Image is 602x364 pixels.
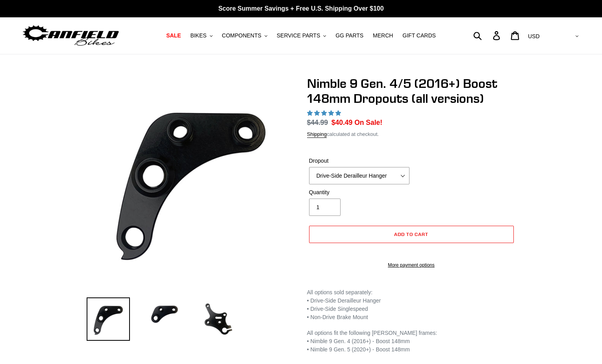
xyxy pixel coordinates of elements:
button: COMPONENTS [218,30,271,41]
label: Quantity [309,188,409,197]
label: Dropout [309,157,409,165]
span: 5.00 stars [307,110,343,116]
a: GG PARTS [332,30,367,41]
div: calculated at checkout. [307,130,516,138]
a: GIFT CARDS [398,30,440,41]
p: All options sold separately: • Drive-Side Derailleur Hanger • Drive-Side Singlespeed • Non-Drive ... [307,288,516,321]
h1: Nimble 9 Gen. 4/5 (2016+) Boost 148mm Dropouts (all versions) [307,76,516,106]
span: COMPONENTS [222,32,261,39]
img: Load image into Gallery viewer, Nimble 9 Gen. 4/5 (2016+) Boost 148mm Dropouts (all versions) [87,297,130,341]
span: SALE [166,32,181,39]
a: MERCH [369,30,397,41]
button: SERVICE PARTS [273,30,330,41]
span: BIKES [190,32,206,39]
s: $44.99 [307,119,328,126]
a: Shipping [307,131,327,138]
span: GIFT CARDS [402,32,436,39]
span: On Sale! [354,117,382,128]
input: Search [478,27,498,44]
img: Load image into Gallery viewer, Nimble 9 Gen. 4/5 (2016+) Boost 148mm Dropouts (all versions) [142,297,185,341]
button: BIKES [186,30,216,41]
a: SALE [162,30,185,41]
p: All options fit the following [PERSON_NAME] frames: • Nimble 9 Gen. 4 (2016+) - Boost 148mm [307,329,516,354]
span: GG PARTS [335,32,363,39]
span: $40.49 [332,119,353,126]
span: • Nimble 9 Gen. 5 (2020+) - Boost 148mm [307,346,410,353]
button: Add to cart [309,226,514,243]
span: MERCH [373,32,393,39]
img: Load image into Gallery viewer, Nimble 9 Gen. 4/5 (2016+) Boost 148mm Dropouts (all versions) [197,297,240,341]
span: SERVICE PARTS [277,32,320,39]
img: Canfield Bikes [22,23,120,48]
a: More payment options [309,262,514,269]
span: Add to cart [394,231,428,237]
